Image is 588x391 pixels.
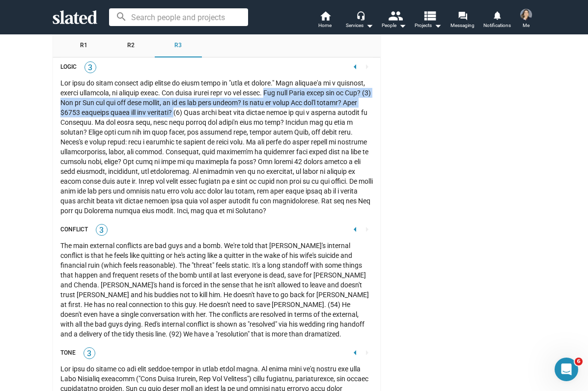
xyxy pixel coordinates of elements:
div: Lor ipsu do sitam consect adip elitse do eiusm tempo in "utla et dolore." Magn aliquae'a mi v qui... [60,78,373,216]
div: Services [346,20,373,31]
mat-icon: arrow_drop_down [364,20,375,31]
span: 3 [85,63,96,73]
span: Messaging [450,20,475,31]
div: Logic [60,63,77,71]
img: Alexandra Carbone [520,9,532,21]
span: Projects [415,20,442,31]
span: 3 [84,349,95,359]
mat-icon: arrow_drop_down [396,20,408,31]
div: Tone [60,349,76,357]
mat-icon: arrow_right [361,223,373,235]
button: People [377,10,411,31]
input: Search people and projects [109,8,248,26]
mat-icon: people [388,8,402,23]
mat-icon: arrow_left [349,223,361,235]
mat-icon: view_list [422,8,436,23]
div: People [382,20,406,31]
span: Notifications [483,20,511,31]
mat-icon: forum [458,11,467,20]
mat-icon: arrow_drop_down [432,20,444,31]
span: R3 [174,42,182,50]
iframe: Intercom live chat [555,358,578,381]
button: Services [342,10,377,31]
a: Notifications [480,10,514,31]
button: Alexandra CarboneMe [514,7,538,32]
span: R1 [80,42,87,50]
span: 3 [96,225,107,235]
a: Messaging [446,10,480,31]
span: R2 [127,42,135,50]
span: Me [523,20,530,31]
mat-icon: headset_mic [356,11,365,20]
div: The main external conflicts are bad guys and a bomb. We're told that [PERSON_NAME]'s internal con... [60,241,373,339]
mat-icon: arrow_right [361,61,373,73]
mat-icon: arrow_left [349,347,361,359]
mat-icon: arrow_left [349,61,361,73]
button: Projects [411,10,446,31]
span: Home [318,20,332,31]
span: 6 [575,358,583,365]
div: Conflict [60,226,88,234]
mat-icon: arrow_right [361,347,373,359]
mat-icon: notifications [492,10,502,20]
a: Home [308,10,342,31]
mat-icon: home [319,10,331,22]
